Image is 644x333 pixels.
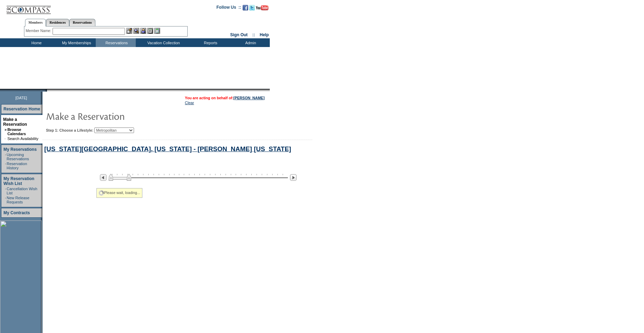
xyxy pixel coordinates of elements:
[249,5,255,10] img: Follow us on Twitter
[100,174,107,181] img: Previous
[5,187,6,195] td: ·
[47,89,48,92] img: blank.gif
[7,162,27,170] a: Reservation History
[234,96,265,100] a: [PERSON_NAME]
[7,127,26,136] a: Browse Calendars
[69,19,95,26] a: Reservations
[126,28,132,34] img: b_edit.gif
[230,38,270,47] td: Admin
[252,32,255,37] span: ::
[217,4,241,13] td: Follow Us ::
[46,128,93,132] b: Step 1: Choose a Lifestyle:
[15,96,27,100] span: [DATE]
[45,89,47,92] img: promoShadowLeftCorner.gif
[3,210,30,215] a: My Contracts
[7,196,29,204] a: New Release Requests
[7,153,29,161] a: Upcoming Reservations
[56,38,96,47] td: My Memberships
[147,28,153,34] img: Reservations
[96,188,142,198] div: Please wait, loading...
[154,28,160,34] img: b_calculator.gif
[5,196,6,204] td: ·
[230,32,248,37] a: Sign Out
[3,117,27,127] a: Make a Reservation
[96,38,136,47] td: Reservations
[44,145,291,153] a: [US_STATE][GEOGRAPHIC_DATA], [US_STATE] - [PERSON_NAME] [US_STATE]
[5,137,7,141] td: ·
[3,107,40,111] a: Reservation Home
[260,32,269,37] a: Help
[3,147,37,152] a: My Reservations
[7,137,38,141] a: Search Availability
[249,7,255,11] a: Follow us on Twitter
[133,28,139,34] img: View
[25,19,46,26] a: Members
[99,190,104,196] img: spinner2.gif
[136,38,190,47] td: Vacation Collection
[185,101,194,105] a: Clear
[46,109,185,123] img: pgTtlMakeReservation.gif
[140,28,146,34] img: Impersonate
[290,174,297,181] img: Next
[7,187,37,195] a: Cancellation Wish List
[190,38,230,47] td: Reports
[256,7,268,11] a: Subscribe to our YouTube Channel
[16,38,56,47] td: Home
[46,19,69,26] a: Residences
[5,153,6,161] td: ·
[256,5,268,10] img: Subscribe to our YouTube Channel
[5,162,6,170] td: ·
[185,96,265,100] span: You are acting on behalf of:
[243,5,248,10] img: Become our fan on Facebook
[5,127,7,132] b: »
[243,7,248,11] a: Become our fan on Facebook
[3,176,34,186] a: My Reservation Wish List
[26,28,53,34] div: Member Name:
